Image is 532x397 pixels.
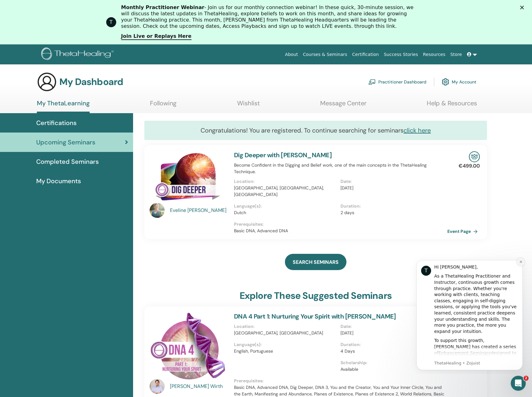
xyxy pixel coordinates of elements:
div: Sluiten [520,6,526,9]
a: Eveline [PERSON_NAME] [170,207,228,214]
p: Basic DNA, Advanced DNA [234,228,447,234]
p: Date : [341,323,444,330]
div: Congratulations! You are registered. To continue searching for seminars [144,121,487,140]
a: Wishlist [237,99,260,112]
a: My Account [442,75,476,89]
a: Enhancement Seminars [32,96,84,101]
span: 2 [524,376,529,381]
p: Prerequisites : [234,378,447,384]
a: Help & Resources [427,99,477,112]
a: About [282,49,300,60]
h3: My Dashboard [59,76,123,88]
img: Dig Deeper [150,151,226,205]
b: Monthly Practitioner Webinar [121,4,205,10]
img: In-Person Seminar [469,151,480,162]
div: To support this growth, [PERSON_NAME] has created a series of designed to help you refine your kn... [27,83,111,151]
span: SEARCH SEMINARS [293,259,339,265]
span: Certifications [36,118,77,128]
a: My ThetaLearning [37,99,90,113]
iframe: Intercom notifications bericht [407,254,532,374]
p: [DATE] [341,185,444,191]
img: generic-user-icon.jpg [37,72,57,92]
p: Become Confident in the Digging and Belief work, one of the main concepts in the ThetaHealing Tec... [234,162,447,175]
p: [GEOGRAPHIC_DATA], [GEOGRAPHIC_DATA] [234,330,337,336]
p: [DATE] [341,330,444,336]
span: My Documents [36,176,81,186]
a: Resources [420,49,448,60]
p: English, Portuguese [234,348,337,354]
p: Available [341,366,444,373]
a: click here [404,126,431,134]
a: SEARCH SEMINARS [285,254,346,270]
p: Duration : [341,203,444,209]
p: Location : [234,178,337,185]
a: Join Live or Replays Here [121,33,191,40]
span: Completed Seminars [36,157,99,166]
a: Following [150,99,177,112]
p: Location : [234,323,337,330]
p: Language(s) : [234,341,337,348]
a: Message Center [320,99,366,112]
p: €499.00 [459,162,480,170]
p: Message from ThetaHealing, sent Zojuist [27,106,111,112]
p: Duration : [341,341,444,348]
p: 2 days [341,209,444,216]
a: Store [448,49,465,60]
a: Event Page [447,227,480,236]
p: Scholarship : [341,359,444,366]
h3: explore these suggested seminars [240,290,392,301]
a: DNA 4 Part 1: Nurturing Your Spirit with [PERSON_NAME] [234,312,396,320]
a: Practitioner Dashboard [368,75,426,89]
p: 4 Days [341,348,444,354]
img: chalkboard-teacher.svg [368,79,376,85]
a: Success Stories [381,49,420,60]
a: [PERSON_NAME] Wirth [170,383,228,390]
iframe: Intercom live chat [511,376,526,391]
img: cog.svg [442,77,449,87]
p: [GEOGRAPHIC_DATA], [GEOGRAPHIC_DATA], [GEOGRAPHIC_DATA] [234,185,337,198]
p: Prerequisites : [234,221,447,228]
p: Date : [341,178,444,185]
p: Dutch [234,209,337,216]
div: Profile image for ThetaHealing [106,17,116,27]
a: Certification [350,49,381,60]
button: Dismiss notification [110,3,118,12]
p: Language(s) : [234,203,337,209]
img: logo.png [41,48,116,62]
a: Dig Deeper with [PERSON_NAME] [234,151,332,159]
a: Courses & Seminars [301,49,350,60]
div: - Join us for our monthly connection webinar! In these quick, 30-minute session, we will discuss ... [121,4,416,29]
img: default.jpg [150,203,165,218]
span: Upcoming Seminars [36,138,95,147]
img: DNA 4 Part 1: Nurturing Your Spirit [150,313,226,381]
img: default.jpg [150,379,165,394]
